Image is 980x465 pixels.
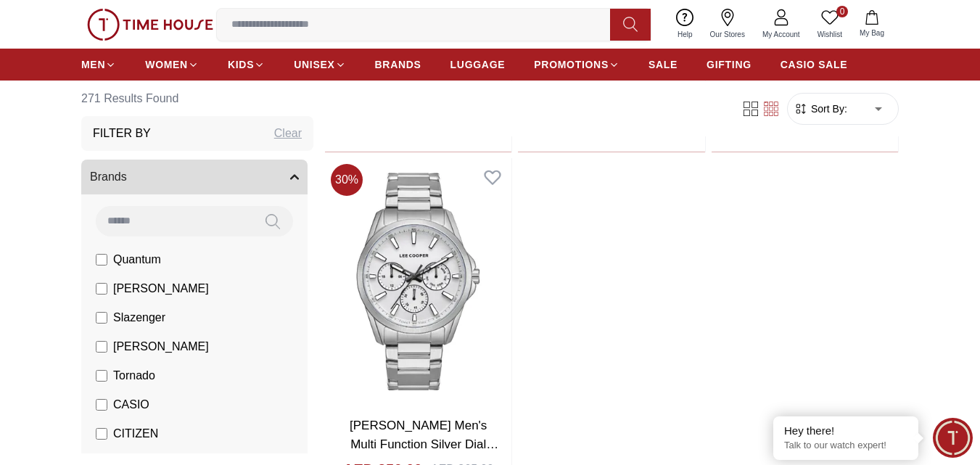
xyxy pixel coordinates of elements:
[933,418,973,458] div: Chat Widget
[375,52,421,78] a: BRANDS
[96,370,107,382] input: Tornado
[450,52,506,78] a: LUGGAGE
[81,81,313,116] h6: 271 Results Found
[784,424,907,438] div: Hey there!
[81,57,105,72] span: MEN
[809,6,851,43] a: 0Wishlist
[375,57,421,72] span: BRANDS
[812,29,848,40] span: Wishlist
[113,280,209,297] span: [PERSON_NAME]
[325,158,511,405] img: LEE COOPER Men's Multi Function Silver Dial Watch - LC08105.330
[113,309,165,326] span: Slazenger
[145,57,188,72] span: WOMEN
[294,57,334,72] span: UNISEX
[228,57,254,72] span: KIDS
[534,52,619,78] a: PROMOTIONS
[648,57,678,72] span: SALE
[87,9,213,41] img: ...
[96,428,107,440] input: CITIZEN
[274,125,302,142] div: Clear
[96,312,107,324] input: Slazenger
[851,7,893,41] button: My Bag
[113,425,158,443] span: CITIZEN
[781,52,848,78] a: CASIO SALE
[701,6,754,43] a: Our Stores
[294,52,345,78] a: UNISEX
[781,57,848,72] span: CASIO SALE
[96,341,107,353] input: [PERSON_NAME]
[534,57,609,72] span: PROMOTIONS
[113,251,161,268] span: Quantum
[648,52,678,78] a: SALE
[81,52,116,78] a: MEN
[854,28,890,38] span: My Bag
[757,29,806,40] span: My Account
[707,52,752,78] a: GIFTING
[669,6,701,43] a: Help
[81,160,308,194] button: Brands
[331,164,363,196] span: 30 %
[93,125,151,142] h3: Filter By
[145,52,199,78] a: WOMEN
[707,57,752,72] span: GIFTING
[784,440,907,452] p: Talk to our watch expert!
[96,399,107,411] input: CASIO
[90,168,127,186] span: Brands
[96,283,107,295] input: [PERSON_NAME]
[704,29,751,40] span: Our Stores
[113,396,149,413] span: CASIO
[228,52,265,78] a: KIDS
[836,6,848,17] span: 0
[96,254,107,266] input: Quantum
[672,29,699,40] span: Help
[113,338,209,355] span: [PERSON_NAME]
[113,367,155,384] span: Tornado
[794,102,847,116] button: Sort By:
[808,102,847,116] span: Sort By:
[450,57,506,72] span: LUGGAGE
